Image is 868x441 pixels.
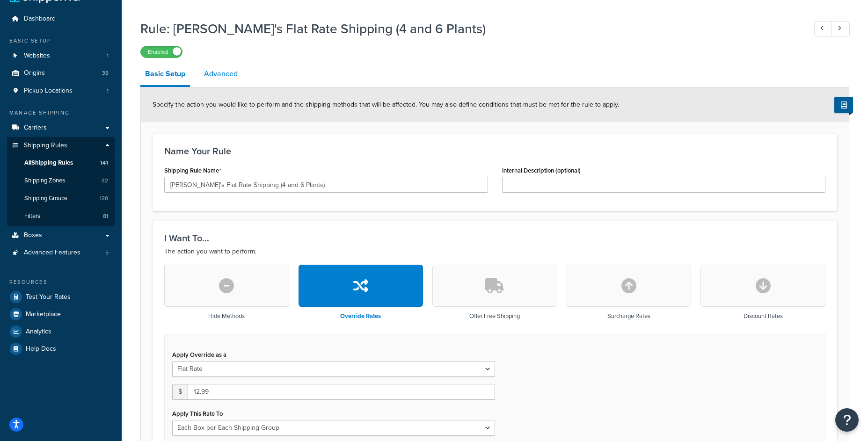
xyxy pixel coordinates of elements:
[100,195,108,202] span: 120
[744,313,783,319] h3: Discount Rates
[7,227,115,244] a: Boxes
[7,190,115,207] a: Shipping Groups120
[102,69,109,77] span: 38
[7,289,115,305] a: Test Your Rates
[24,142,67,150] span: Shipping Rules
[24,159,73,167] span: All Shipping Rules
[24,15,56,23] span: Dashboard
[835,408,859,432] button: Open Resource Center
[7,109,115,117] div: Manage Shipping
[7,278,115,286] div: Resources
[140,63,190,87] a: Basic Setup
[7,47,115,65] a: Websites1
[7,190,115,207] li: Shipping Groups
[7,119,115,137] a: Carriers
[7,65,115,82] li: Origins
[7,137,115,226] li: Shipping Rules
[7,82,115,100] li: Pickup Locations
[153,100,619,109] span: Specify the action you would like to perform and the shipping methods that will be affected. You ...
[164,246,825,257] p: The action you want to perform.
[7,208,115,225] a: Filters81
[7,208,115,225] li: Filters
[24,177,65,185] span: Shipping Zones
[607,313,650,319] h3: Surcharge Rates
[24,124,47,132] span: Carriers
[107,87,109,95] span: 1
[24,87,73,95] span: Pickup Locations
[7,10,115,28] a: Dashboard
[7,340,115,357] a: Help Docs
[24,249,80,257] span: Advanced Features
[7,37,115,45] div: Basic Setup
[7,154,115,172] a: AllShipping Rules141
[26,345,56,353] span: Help Docs
[24,195,67,202] span: Shipping Groups
[7,306,115,323] a: Marketplace
[172,384,188,400] span: $
[172,410,223,417] label: Apply This Rate To
[7,65,115,82] a: Origins38
[7,244,115,261] a: Advanced Features5
[164,146,825,156] h3: Name Your Rule
[103,212,108,220] span: 81
[24,69,45,77] span: Origins
[7,47,115,65] li: Websites
[164,233,825,243] h3: I Want To...
[7,172,115,189] li: Shipping Zones
[834,97,853,113] button: Show Help Docs
[24,212,40,220] span: Filters
[141,46,182,58] label: Enabled
[469,313,520,319] h3: Offer Free Shipping
[24,52,50,60] span: Websites
[208,313,245,319] h3: Hide Methods
[24,231,42,239] span: Boxes
[140,20,797,38] h1: Rule: [PERSON_NAME]'s Flat Rate Shipping (4 and 6 Plants)
[105,249,109,257] span: 5
[7,172,115,189] a: Shipping Zones32
[7,82,115,100] a: Pickup Locations1
[340,313,381,319] h3: Override Rates
[107,52,109,60] span: 1
[7,244,115,261] li: Advanced Features
[199,63,242,85] a: Advanced
[832,21,850,36] a: Next Record
[164,167,221,174] label: Shipping Rule Name
[26,328,51,336] span: Analytics
[102,177,108,185] span: 32
[26,311,61,318] span: Marketplace
[172,351,226,358] label: Apply Override as a
[100,159,108,167] span: 141
[7,323,115,340] a: Analytics
[814,21,832,36] a: Previous Record
[26,293,71,301] span: Test Your Rates
[502,167,581,174] label: Internal Description (optional)
[7,137,115,154] a: Shipping Rules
